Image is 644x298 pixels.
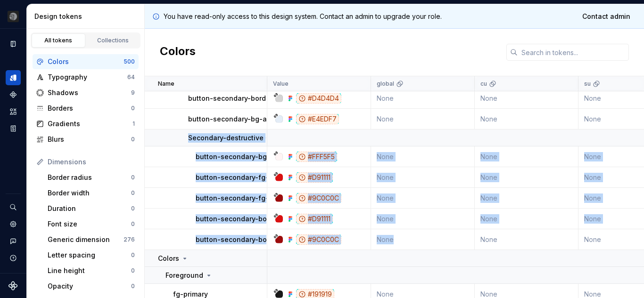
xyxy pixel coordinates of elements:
a: Opacity0 [44,279,139,294]
div: Opacity [48,282,131,291]
p: Colors [158,254,179,263]
div: Colors [48,57,124,66]
td: None [371,188,475,209]
td: None [371,109,475,129]
p: Secondary-destructive [188,133,264,143]
div: Dimensions [48,157,135,167]
div: 9 [131,89,135,97]
p: button-secondary-border_disabled [188,94,304,103]
td: None [371,146,475,167]
p: button-secondary-border-destructive-hover [196,235,342,244]
p: button-secondary-bg-destructive [196,152,307,161]
div: All tokens [35,37,82,44]
div: Borders [48,104,131,113]
div: 0 [131,189,135,197]
div: Font size [48,219,131,229]
div: 64 [127,73,135,81]
td: None [475,188,578,209]
img: 3ce36157-9fde-47d2-9eb8-fa8ebb961d3d.png [8,11,19,22]
a: Contact admin [576,8,636,25]
button: Search ⌘K [6,200,21,215]
a: Duration0 [44,201,139,216]
div: 0 [131,282,135,290]
div: #9C0C0C [296,193,341,203]
td: None [371,167,475,188]
a: Border width0 [44,185,139,201]
a: Letter spacing0 [44,248,139,263]
a: Borders0 [33,101,139,116]
p: You have read-only access to this design system. Contact an admin to upgrade your role. [164,12,442,21]
div: Line height [48,266,131,275]
div: Border width [48,188,131,198]
a: Generic dimension276 [44,232,139,247]
a: Font size0 [44,217,139,232]
a: Shadows9 [33,85,139,100]
div: Duration [48,204,131,213]
a: Line height0 [44,263,139,278]
a: Storybook stories [6,121,21,136]
div: 0 [131,220,135,228]
div: #FFF5F5 [296,152,337,162]
a: Design tokens [6,70,21,85]
td: None [371,209,475,229]
td: None [475,146,578,167]
div: 0 [131,205,135,212]
a: Components [6,87,21,102]
button: Contact support [6,234,21,249]
div: Gradients [48,119,132,129]
div: 0 [131,267,135,274]
input: Search in tokens... [518,44,629,61]
td: None [475,167,578,188]
div: #E4EDF7 [296,114,339,124]
span: Contact admin [582,12,630,21]
div: #D91111 [296,172,333,183]
svg: Supernova Logo [8,281,18,290]
div: 0 [131,105,135,112]
div: #9C0C0C [296,234,341,245]
div: Collections [90,37,137,44]
div: 0 [131,174,135,181]
div: Blurs [48,135,131,144]
a: Blurs0 [33,132,139,147]
a: Colors500 [33,54,139,69]
p: cu [480,80,487,88]
a: Settings [6,217,21,232]
a: Documentation [6,36,21,51]
a: Border radius0 [44,170,139,185]
a: Assets [6,104,21,119]
div: #D4D4D4 [296,93,341,104]
p: Value [273,80,289,88]
p: button-secondary-fg-destructive-hover [196,193,328,203]
td: None [475,229,578,250]
h2: Colors [160,44,196,61]
p: Foreground [165,271,203,280]
p: button-secondary-border-destructive [196,214,320,224]
div: Letter spacing [48,250,131,260]
td: None [475,88,578,109]
div: 500 [124,58,135,65]
div: Shadows [48,88,131,97]
div: 0 [131,251,135,259]
p: su [584,80,591,88]
td: None [371,229,475,250]
div: Design tokens [34,12,140,21]
p: global [377,80,394,88]
a: Typography64 [33,70,139,85]
div: 1 [132,120,135,128]
div: #D91111 [296,214,333,224]
div: 276 [124,236,135,243]
p: button-secondary-fg-destructive [196,173,306,182]
div: Border radius [48,173,131,182]
div: Generic dimension [48,235,124,244]
div: 0 [131,136,135,143]
td: None [475,209,578,229]
div: Typography [48,72,127,82]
